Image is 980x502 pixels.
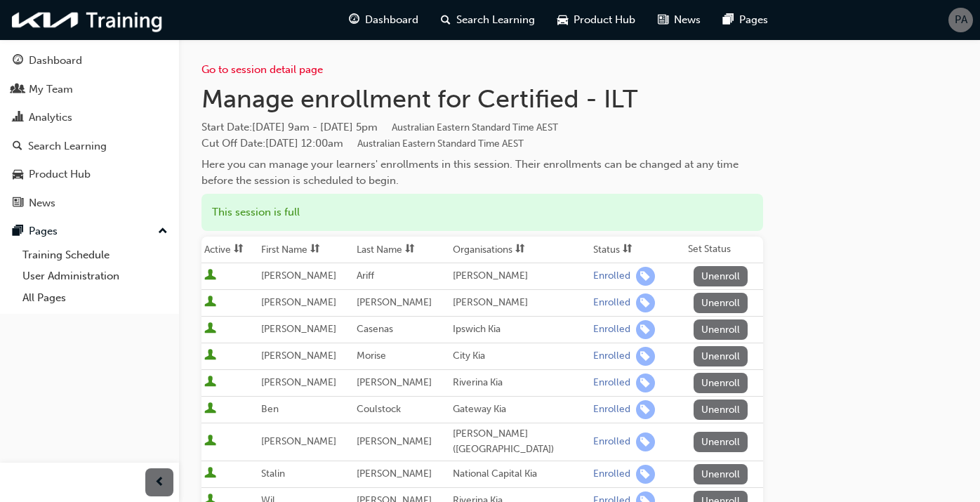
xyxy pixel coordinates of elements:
[357,468,432,480] span: [PERSON_NAME]
[13,140,22,153] span: search-icon
[17,265,173,287] a: User Administration
[29,81,73,98] div: My Team
[29,195,55,211] div: News
[712,6,779,34] a: pages-iconPages
[546,6,647,34] a: car-iconProduct Hub
[623,244,633,256] span: sorting-icon
[261,270,336,282] span: [PERSON_NAME]
[201,194,763,231] div: This session is full
[201,237,258,263] th: Toggle SortBy
[453,268,588,284] div: [PERSON_NAME]
[694,293,748,313] button: Unenroll
[694,266,748,286] button: Unenroll
[261,403,279,415] span: Ben
[6,218,173,244] button: Pages
[430,6,546,34] a: search-iconSearch Learning
[201,137,524,150] span: Cut Off Date : [DATE] 12:00am
[955,12,967,28] span: PA
[636,400,655,419] span: learningRecordVerb_ENROLL-icon
[261,376,336,388] span: [PERSON_NAME]
[453,375,588,391] div: Riverina Kia
[357,138,524,150] span: Australian Eastern Standard Time AEST
[29,110,72,126] div: Analytics
[365,12,418,28] span: Dashboard
[261,323,336,335] span: [PERSON_NAME]
[258,237,354,263] th: Toggle SortBy
[636,374,655,392] span: learningRecordVerb_ENROLL-icon
[6,45,173,218] button: DashboardMy TeamAnalyticsSearch LearningProduct HubNews
[357,296,432,308] span: [PERSON_NAME]
[338,6,430,34] a: guage-iconDashboard
[357,350,386,362] span: Morise
[456,12,535,28] span: Search Learning
[723,11,734,29] span: pages-icon
[658,11,668,29] span: news-icon
[590,237,685,263] th: Toggle SortBy
[392,121,558,133] span: Australian Eastern Standard Time AEST
[6,105,173,131] a: Analytics
[593,323,630,336] div: Enrolled
[349,11,359,29] span: guage-icon
[574,12,635,28] span: Product Hub
[13,112,23,124] span: chart-icon
[158,223,168,241] span: up-icon
[29,223,58,239] div: Pages
[739,12,768,28] span: Pages
[694,399,748,420] button: Unenroll
[636,432,655,451] span: learningRecordVerb_ENROLL-icon
[948,8,973,32] button: PA
[204,349,216,363] span: User is active
[204,376,216,390] span: User is active
[7,6,168,34] img: kia-training
[204,435,216,449] span: User is active
[252,121,558,133] span: [DATE] 9am - [DATE] 5pm
[201,63,323,76] a: Go to session detail page
[6,161,173,187] a: Product Hub
[453,322,588,338] div: Ipswich Kia
[310,244,320,256] span: sorting-icon
[593,403,630,416] div: Enrolled
[261,468,285,480] span: Stalin
[357,376,432,388] span: [PERSON_NAME]
[636,320,655,339] span: learningRecordVerb_ENROLL-icon
[405,244,415,256] span: sorting-icon
[204,467,216,481] span: User is active
[204,296,216,310] span: User is active
[453,466,588,482] div: National Capital Kia
[593,376,630,390] div: Enrolled
[204,269,216,283] span: User is active
[453,426,588,458] div: [PERSON_NAME] ([GEOGRAPHIC_DATA])
[441,11,451,29] span: search-icon
[694,373,748,393] button: Unenroll
[636,347,655,366] span: learningRecordVerb_ENROLL-icon
[557,11,568,29] span: car-icon
[6,48,173,74] a: Dashboard
[13,225,23,238] span: pages-icon
[261,435,336,447] span: [PERSON_NAME]
[453,402,588,418] div: Gateway Kia
[204,322,216,336] span: User is active
[13,169,23,181] span: car-icon
[694,432,748,452] button: Unenroll
[694,346,748,366] button: Unenroll
[261,350,336,362] span: [PERSON_NAME]
[357,403,401,415] span: Coulstock
[29,53,82,69] div: Dashboard
[13,197,23,210] span: news-icon
[204,402,216,416] span: User is active
[694,464,748,484] button: Unenroll
[6,190,173,216] a: News
[593,468,630,481] div: Enrolled
[593,296,630,310] div: Enrolled
[636,267,655,286] span: learningRecordVerb_ENROLL-icon
[29,166,91,183] div: Product Hub
[17,287,173,309] a: All Pages
[515,244,525,256] span: sorting-icon
[636,465,655,484] span: learningRecordVerb_ENROLL-icon
[694,319,748,340] button: Unenroll
[17,244,173,266] a: Training Schedule
[453,295,588,311] div: [PERSON_NAME]
[154,474,165,491] span: prev-icon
